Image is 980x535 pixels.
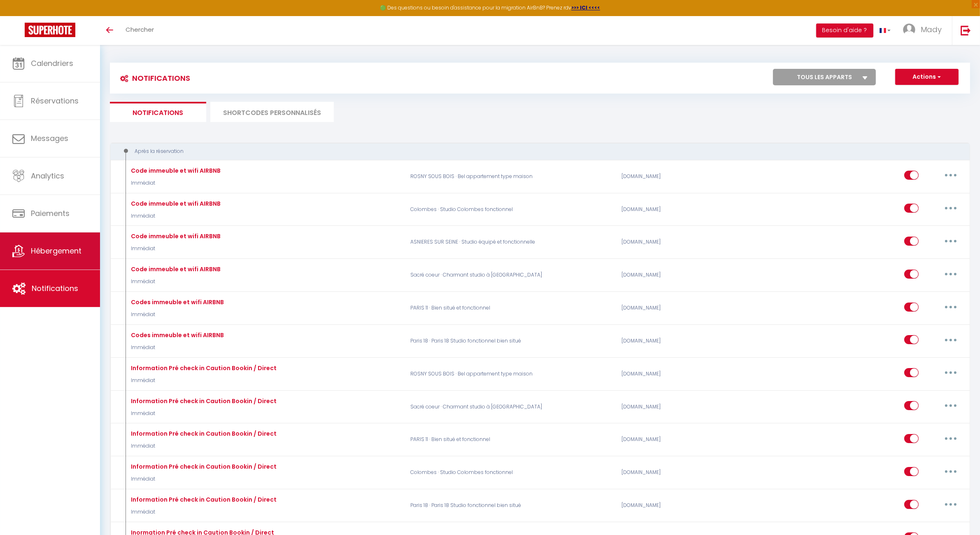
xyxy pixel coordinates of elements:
[116,69,190,87] h3: Notifications
[129,495,277,504] div: Information Pré check in Caution Bookin / Direct
[903,23,915,36] img: ...
[25,23,75,37] img: Super Booking
[129,442,277,450] p: Immédiat
[129,344,224,352] p: Immédiat
[129,166,221,175] div: Code immeuble et wifi AIRBNB
[129,298,224,307] div: Codes immeuble et wifi AIRBNB
[571,4,600,11] a: >>> ICI <<<<
[616,395,757,419] div: [DOMAIN_NAME]
[129,232,221,241] div: Code immeuble et wifi AIRBNB
[405,461,616,485] p: Colombes · Studio Colombes fonctionnel
[616,494,757,518] div: [DOMAIN_NAME]
[961,25,971,35] img: logout
[129,364,277,373] div: Information Pré check in Caution Bookin / Direct
[129,311,224,319] p: Immédiat
[32,283,78,293] span: Notifications
[129,462,277,471] div: Information Pré check in Caution Bookin / Direct
[616,461,757,485] div: [DOMAIN_NAME]
[31,58,73,68] span: Calendriers
[616,230,757,254] div: [DOMAIN_NAME]
[119,16,160,45] a: Chercher
[616,428,757,452] div: [DOMAIN_NAME]
[816,23,873,38] button: Besoin d'aide ?
[31,208,70,218] span: Paiements
[405,329,616,353] p: Paris 18 · Paris 18 Studio fonctionnel bien situé
[129,508,277,516] p: Immédiat
[405,197,616,221] p: Colombes · Studio Colombes fonctionnel
[129,475,277,483] p: Immédiat
[31,171,64,181] span: Analytics
[129,278,221,286] p: Immédiat
[210,102,334,122] li: SHORTCODES PERSONNALISÉS
[921,24,942,35] span: Mady
[129,410,277,418] p: Immédiat
[129,429,277,438] div: Information Pré check in Caution Bookin / Direct
[129,265,221,274] div: Code immeuble et wifi AIRBNB
[110,102,206,122] li: Notifications
[616,164,757,188] div: [DOMAIN_NAME]
[895,69,959,85] button: Actions
[129,397,277,406] div: Information Pré check in Caution Bookin / Direct
[405,494,616,518] p: Paris 18 · Paris 18 Studio fonctionnel bien situé
[129,245,221,253] p: Immédiat
[405,362,616,386] p: ROSNY SOUS BOIS · Bel appartement type maison
[405,395,616,419] p: Sacré coeur · Charmant studio à [GEOGRAPHIC_DATA]
[405,263,616,287] p: Sacré coeur · Charmant studio à [GEOGRAPHIC_DATA]
[129,179,221,187] p: Immédiat
[405,428,616,452] p: PARIS 11 · Bien situé et fonctionnel
[616,329,757,353] div: [DOMAIN_NAME]
[118,148,946,155] div: Après la réservation
[126,25,154,34] span: Chercher
[129,212,221,220] p: Immédiat
[31,96,79,106] span: Réservations
[31,133,68,143] span: Messages
[129,199,221,208] div: Code immeuble et wifi AIRBNB
[616,362,757,386] div: [DOMAIN_NAME]
[129,331,224,340] div: Codes immeuble et wifi AIRBNB
[129,377,277,385] p: Immédiat
[897,16,952,45] a: ... Mady
[405,164,616,188] p: ROSNY SOUS BOIS · Bel appartement type maison
[616,197,757,221] div: [DOMAIN_NAME]
[405,296,616,320] p: PARIS 11 · Bien situé et fonctionnel
[616,296,757,320] div: [DOMAIN_NAME]
[31,246,81,256] span: Hébergement
[616,263,757,287] div: [DOMAIN_NAME]
[405,230,616,254] p: ASNIERES SUR SEINE · Studio équipé et fonctionnelle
